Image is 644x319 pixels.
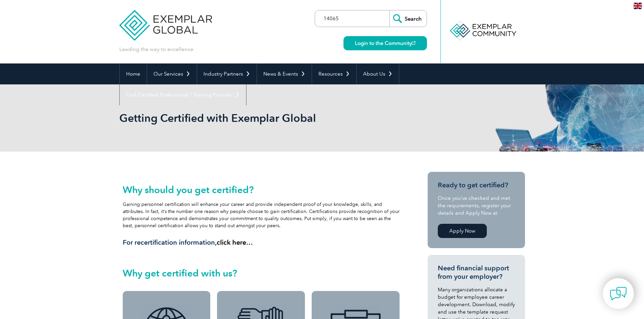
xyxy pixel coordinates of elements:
[123,184,400,195] h2: Why should you get certified?
[120,84,246,105] a: Find Certified Professional / Training Provider
[197,63,257,84] a: Industry Partners
[123,238,400,247] h3: For recertification information,
[438,264,515,281] h3: Need financial support from your employer?
[312,63,356,84] a: Resources
[634,3,642,9] img: en
[438,224,487,238] a: Apply Now
[257,63,312,84] a: News & Events
[343,36,427,50] a: Login to the Community
[123,184,400,247] div: Gaining personnel certification will enhance your career and provide independent proof of your kn...
[123,268,400,278] h2: Why get certified with us?
[147,63,197,84] a: Our Services
[357,63,399,84] a: About Us
[438,194,515,217] p: Once you’ve checked and met the requirements, register your details and Apply Now at
[438,181,515,189] h3: Ready to get certified?
[610,285,627,302] img: contact-chat.png
[119,46,193,53] p: Leading the way to excellence
[119,111,379,125] h1: Getting Certified with Exemplar Global
[120,63,147,84] a: Home
[389,10,427,27] input: Search
[412,41,415,45] img: open_square.png
[217,238,253,246] a: click here…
